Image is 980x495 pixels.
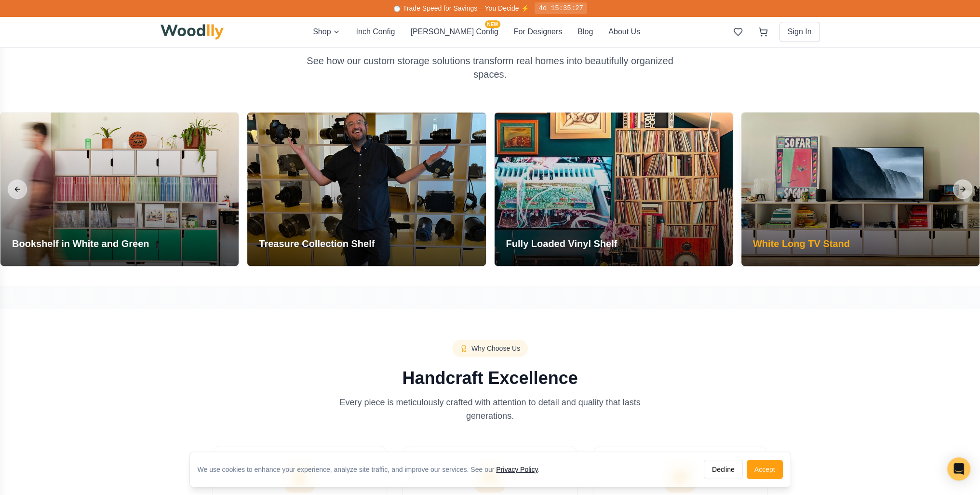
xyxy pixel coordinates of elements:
[393,4,529,12] span: ⏱️ Trade Speed for Savings – You Decide ⚡
[12,237,149,250] h3: Bookshelf in White and Green
[485,20,500,28] span: NEW
[779,22,820,42] button: Sign In
[259,237,375,250] h3: Treasure Collection Shelf
[514,26,562,38] button: For Designers
[496,466,537,473] a: Privacy Policy
[471,344,520,353] span: Why Choose Us
[753,237,850,250] h3: White Long TV Stand
[410,26,498,38] button: [PERSON_NAME] ConfigNEW
[161,24,224,40] img: Woodlly
[535,2,587,14] div: 4d 15:35:27
[313,26,340,38] button: Shop
[198,465,548,474] div: We use cookies to enhance your experience, analyze site traffic, and improve our services. See our .
[356,26,395,38] button: Inch Config
[305,54,675,81] p: See how our custom storage solutions transform real homes into beautifully organized spaces.
[747,460,783,479] button: Accept
[608,26,640,38] button: About Us
[947,457,970,481] div: Open Intercom Messenger
[506,237,618,250] h3: Fully Loaded Vinyl Shelf
[328,396,652,423] p: Every piece is meticulously crafted with attention to detail and quality that lasts generations.
[577,26,593,38] button: Blog
[164,369,816,388] h2: Handcraft Excellence
[704,460,743,479] button: Decline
